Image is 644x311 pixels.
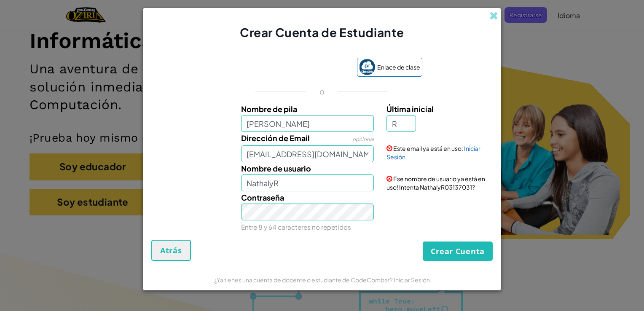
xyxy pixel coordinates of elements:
[241,223,351,231] small: Entre 8 y 64 caracteres no repetidos
[241,164,311,173] span: Nombre de usuario
[386,145,480,161] a: Iniciar Sesión
[377,61,420,73] span: Enlace de clase
[319,86,325,97] p: o
[240,25,404,40] span: Crear Cuenta de Estudiante
[217,59,353,77] iframe: Botón de Acceder con Google
[386,175,485,191] span: Ese nombre de usuario ya está en uso! Intenta NathalyR03137031?
[423,241,493,261] button: Crear Cuenta
[386,104,434,114] span: Última inicial
[394,276,430,284] a: Iniciar Sesión
[151,240,191,261] button: Atrás
[214,276,394,284] span: ¿Ya tienes una cuenta de docente o estudiante de CodeCombat?
[160,245,182,255] span: Atrás
[241,193,284,202] span: Contraseña
[352,136,374,142] span: opcional
[359,59,375,75] img: classlink-logo-small.png
[241,104,297,114] span: Nombre de pila
[241,133,310,143] span: Dirección de Email
[393,145,463,152] span: Este email ya está en uso:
